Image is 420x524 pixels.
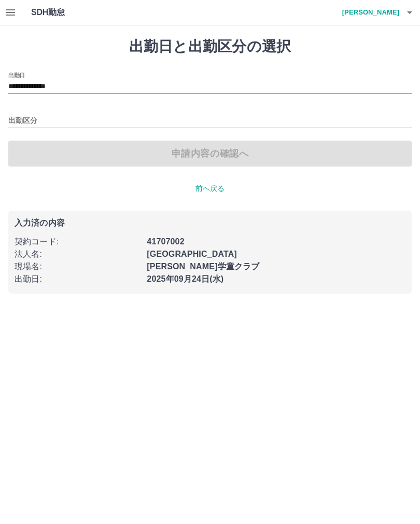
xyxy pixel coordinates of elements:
p: 出勤日 : [15,273,141,285]
p: 入力済の内容 [15,219,405,227]
b: 2025年09月24日(水) [147,274,223,283]
b: [GEOGRAPHIC_DATA] [147,250,237,258]
label: 出勤日 [8,71,25,79]
p: 法人名 : [15,248,141,260]
p: 前へ戻る [8,183,412,194]
b: [PERSON_NAME]学童クラブ [147,262,259,271]
b: 41707002 [147,237,184,246]
p: 現場名 : [15,260,141,273]
h1: 出勤日と出勤区分の選択 [8,38,412,56]
p: 契約コード : [15,236,141,248]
